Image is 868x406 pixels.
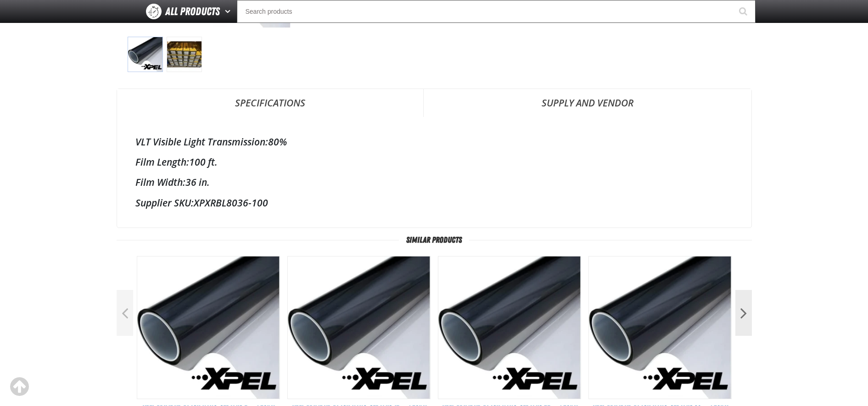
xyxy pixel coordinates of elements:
[137,256,280,399] : View Details of the XPEL PRIME XR Black Nano-Ceramic 5% ( 36" x 100')
[117,290,133,336] button: Previous
[135,196,194,209] label: Supplier SKU:
[135,176,733,189] div: 36 in.
[424,89,751,117] a: Supply and Vendor
[128,37,163,72] img: XPEL PRIME XR Blue Nano-Ceramic 80% (36" x 100')
[135,135,733,148] div: 80%
[288,256,430,399] img: XPEL PRIME XR Black Nano-Ceramic 15% ( 36" x 100')
[135,156,733,168] div: 100 ft.
[167,37,202,72] img: XPEL PRIME XR Blue Nano-Ceramic 80% (36" x 100')
[399,235,469,245] span: Similar Products
[589,256,731,399] img: XPEL PRIME XR Black Nano-Ceramic 20% ( 36" x 100')
[589,256,731,399] : View Details of the XPEL PRIME XR Black Nano-Ceramic 20% ( 36" x 100')
[117,89,423,117] a: Specifications
[288,256,430,399] : View Details of the XPEL PRIME XR Black Nano-Ceramic 15% ( 36" x 100')
[135,176,185,189] label: Film Width:
[438,256,581,399] : View Details of the XPEL PRIME XR Black Nano-Ceramic 35% ( 36" x 100')
[137,256,280,399] img: XPEL PRIME XR Black Nano-Ceramic 5% ( 36" x 100')
[165,3,220,20] span: All Products
[438,256,581,399] img: XPEL PRIME XR Black Nano-Ceramic 35% ( 36" x 100')
[135,156,189,168] label: Film Length:
[735,290,752,336] button: Next
[9,377,29,397] div: Scroll to the top
[135,196,733,209] div: XPXRBL8036-100
[135,135,268,148] label: VLT Visible Light Transmission:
